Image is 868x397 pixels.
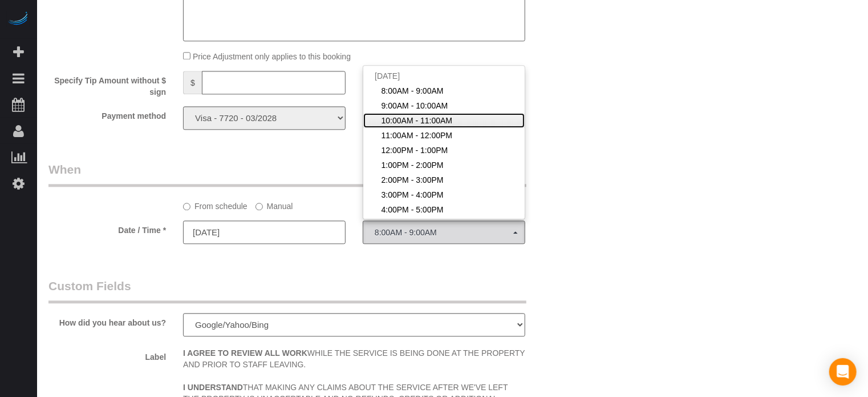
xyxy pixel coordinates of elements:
[183,203,190,210] input: From schedule
[375,228,513,237] span: 8:00AM - 9:00AM
[382,174,444,186] span: 2:00PM - 3:00PM
[829,358,857,386] div: Open Intercom Messenger
[40,106,175,122] label: Payment method
[382,100,448,111] span: 9:00AM - 10:00AM
[363,220,525,244] button: 8:00AM - 9:00AM
[183,348,307,358] strong: I AGREE TO REVIEW ALL WORK
[382,159,444,171] span: 1:00PM - 2:00PM
[40,220,175,236] label: Date / Time *
[382,189,444,200] span: 3:00PM - 4:00PM
[382,85,444,97] span: 8:00AM - 9:00AM
[382,130,453,141] span: 11:00AM - 12:00PM
[382,204,444,215] span: 4:00PM - 5:00PM
[48,161,526,187] legend: When
[40,347,175,363] label: Label
[382,145,448,156] span: 12:00PM - 1:00PM
[183,220,346,244] input: MM/DD/YYYY
[183,197,248,212] label: From schedule
[255,197,293,212] label: Manual
[375,71,400,81] span: [DATE]
[7,11,30,27] img: Automaid Logo
[40,71,175,98] label: Specify Tip Amount without $ sign
[48,278,526,303] legend: Custom Fields
[382,115,453,126] span: 10:00AM - 11:00AM
[40,313,175,328] label: How did you hear about us?
[183,383,243,392] strong: I UNDERSTAND
[193,52,351,61] span: Price Adjustment only applies to this booking
[183,71,202,94] span: $
[255,203,263,210] input: Manual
